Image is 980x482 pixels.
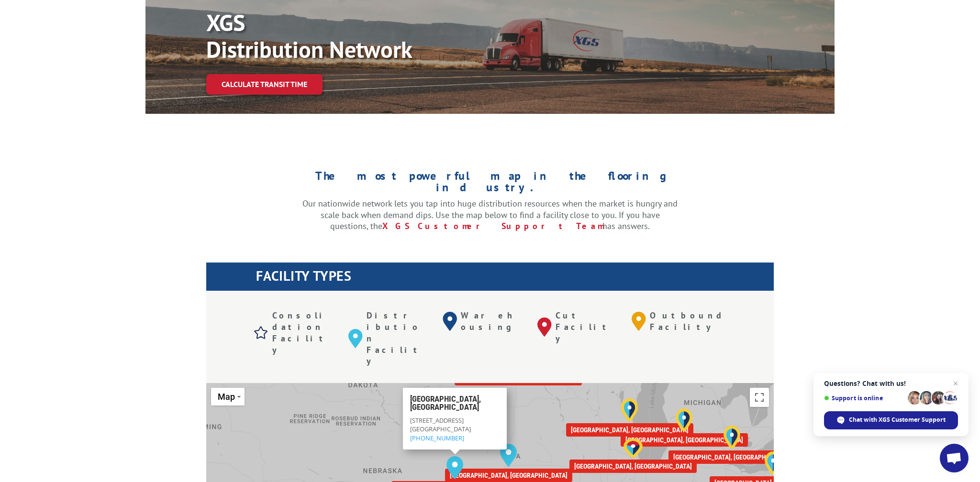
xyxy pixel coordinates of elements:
[302,198,678,232] p: Our nationwide network lets you tap into huge distribution resources when the market is hungry an...
[824,411,958,429] span: Chat with XGS Customer Support
[824,380,958,387] span: Questions? Chat with us!
[446,456,463,479] div: Omaha, NE
[410,395,500,416] h3: [GEOGRAPHIC_DATA], [GEOGRAPHIC_DATA]
[218,392,235,402] span: Map
[824,394,904,402] span: Support is online
[650,310,726,333] p: Outbound Facility
[633,458,760,473] div: Chicago, IL
[849,416,946,424] span: Chat with XGS Customer Support
[410,416,464,425] span: [STREET_ADDRESS]
[272,310,334,355] p: Consolidation Facility
[569,460,697,473] span: [GEOGRAPHIC_DATA], [GEOGRAPHIC_DATA]
[410,434,464,442] a: [PHONE_NUMBER]
[302,170,678,198] h1: The most powerful map in the flooring industry.
[624,438,643,458] div: Chicago, IL
[668,450,796,464] span: [GEOGRAPHIC_DATA], [GEOGRAPHIC_DATA]
[211,388,245,405] button: Change map style
[410,425,471,433] span: [GEOGRAPHIC_DATA]
[382,220,602,231] a: XGS Customer Support Team
[765,451,781,474] div: Cleveland, OH
[445,469,572,482] span: [GEOGRAPHIC_DATA], [GEOGRAPHIC_DATA]
[367,310,428,367] p: Distribution Facility
[556,310,617,344] p: Cut Facility
[621,433,748,447] span: [GEOGRAPHIC_DATA], [GEOGRAPHIC_DATA]
[750,388,769,407] button: Toggle fullscreen view
[630,421,757,437] div: Milwaukee, WI
[496,392,503,398] span: Close
[256,269,774,287] h1: FACILITY TYPES
[676,408,692,431] div: Grand Rapids, MI
[684,431,812,447] div: Grand Rapids, MI
[461,310,523,333] p: Warehousing
[621,398,638,421] div: Milwaukee, WI
[500,444,517,467] div: Des Moines, IA
[566,423,693,437] span: [GEOGRAPHIC_DATA], [GEOGRAPHIC_DATA]
[732,449,859,464] div: Detroit, MI
[206,74,323,95] a: Calculate transit time
[206,9,493,63] p: XGS Distribution Network
[724,426,740,449] div: Detroit, MI
[509,467,636,482] div: Des Moines, IA
[940,444,969,472] a: Open chat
